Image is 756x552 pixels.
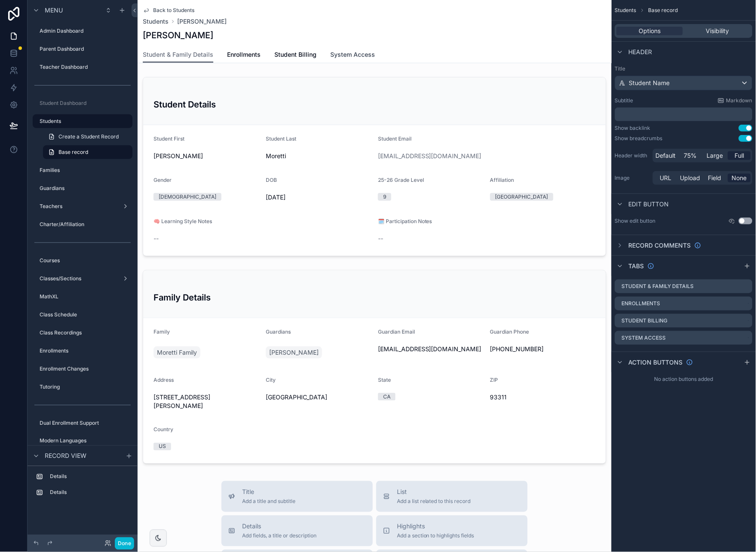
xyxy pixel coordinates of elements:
span: Add fields, a title or description [242,533,317,540]
span: Base record [648,7,678,14]
label: Title [615,65,753,72]
span: Add a section to highlights fields [397,533,474,540]
label: Courses [40,257,131,264]
label: Families [40,167,131,174]
label: Class Schedule [40,311,131,318]
a: Students [33,114,132,128]
label: Enrollments [622,300,661,307]
a: Students [143,17,169,26]
span: Enrollments [227,50,261,59]
button: Done [115,537,134,550]
label: Tutoring [40,383,131,390]
a: Base record [43,145,132,159]
a: Charter/Affiliation [33,218,132,231]
span: Default [656,151,676,160]
span: Field [708,174,722,182]
label: Parent Dashboard [40,46,131,52]
label: Details [50,489,129,496]
span: Action buttons [629,358,683,367]
label: MathXL [40,293,131,300]
a: Parent Dashboard [33,42,132,56]
a: Teachers [33,199,132,213]
span: System Access [330,50,375,59]
label: Charter/Affiliation [40,221,131,228]
span: Menu [45,6,63,15]
span: Base record [58,149,88,156]
span: Student & Family Details [143,50,213,59]
a: Tutoring [33,380,132,394]
label: Guardians [40,185,131,192]
a: MathXL [33,290,132,304]
span: Markdown [726,97,753,104]
label: Class Recordings [40,329,131,336]
span: Add a list related to this record [397,498,471,505]
a: Courses [33,254,132,267]
div: Show backlink [615,125,651,132]
div: scrollable content [615,107,753,121]
button: HighlightsAdd a section to highlights fields [376,515,528,546]
label: Details [50,473,129,480]
span: Back to Students [153,7,194,14]
label: Image [615,175,649,181]
a: Dual Enrollment Support [33,416,132,430]
label: Student Billing [622,317,668,324]
a: [PERSON_NAME] [177,17,227,26]
span: Visibility [706,27,729,35]
a: Enrollment Changes [33,362,132,376]
button: ListAdd a list related to this record [376,481,528,512]
span: Create a Student Record [58,133,119,140]
span: Header [629,48,652,56]
label: Classes/Sections [40,275,119,282]
label: Admin Dashboard [40,28,131,34]
span: None [732,174,747,182]
div: No action buttons added [612,372,756,386]
span: URL [660,174,672,182]
button: DetailsAdd fields, a title or description [221,515,373,546]
label: Subtitle [615,97,633,104]
a: Markdown [718,97,753,104]
a: Modern Languages [33,434,132,448]
span: Highlights [397,522,474,531]
span: Student Name [629,79,670,87]
button: Student Name [615,76,753,90]
span: Options [639,27,661,35]
div: Show breadcrumbs [615,135,663,142]
span: Students [615,7,636,14]
label: Students [40,118,127,125]
a: Families [33,163,132,177]
a: Student Dashboard [33,96,132,110]
span: Add a title and subtitle [242,498,295,505]
label: Enrollment Changes [40,365,131,372]
span: Record comments [629,241,691,250]
span: Upload [680,174,701,182]
a: System Access [330,47,375,64]
a: Back to Students [143,7,194,14]
a: Student & Family Details [143,47,213,63]
a: Class Schedule [33,308,132,322]
label: Show edit button [615,218,656,224]
a: Admin Dashboard [33,24,132,38]
span: Record view [45,452,86,460]
h1: [PERSON_NAME] [143,29,213,41]
span: Student Billing [274,50,317,59]
label: Student Dashboard [40,100,131,107]
label: Student & Family Details [622,283,694,290]
a: Class Recordings [33,326,132,340]
span: List [397,488,471,497]
label: Enrollments [40,347,131,354]
label: System Access [622,334,666,341]
span: Title [242,488,295,497]
label: Teachers [40,203,119,210]
a: Guardians [33,181,132,195]
label: Dual Enrollment Support [40,420,131,426]
span: Details [242,522,317,531]
a: Teacher Dashboard [33,60,132,74]
span: Edit button [629,200,669,209]
label: Header width [615,152,649,159]
label: Teacher Dashboard [40,64,131,71]
a: Classes/Sections [33,272,132,285]
span: 75% [684,151,697,160]
a: Enrollments [33,344,132,358]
